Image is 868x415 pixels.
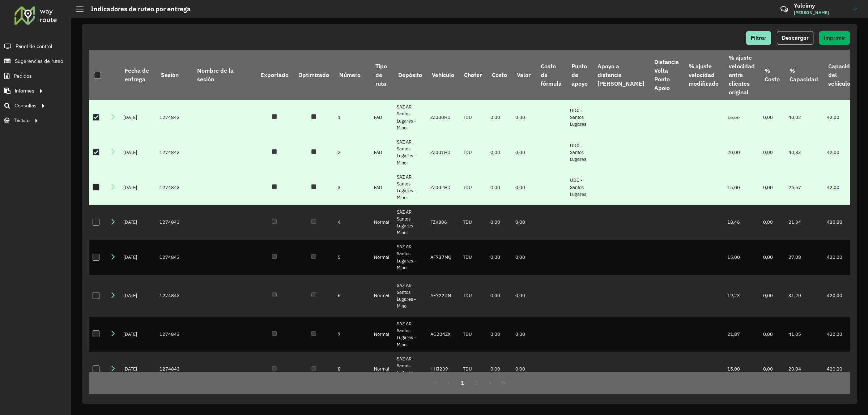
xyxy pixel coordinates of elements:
td: 0,00 [759,205,784,240]
td: 420,00 [823,275,861,317]
td: TDU [459,135,487,170]
td: 1274843 [156,170,192,205]
td: UDC - Santos Lugares [566,170,592,205]
td: 0,00 [487,135,512,170]
td: [DATE] [120,317,156,352]
th: Capacidad del vehículo [823,50,861,100]
button: Imprimir [819,31,850,45]
td: 21,87 [724,317,759,352]
td: 20,00 [724,135,759,170]
td: [DATE] [120,240,156,275]
td: 15,00 [724,240,759,275]
td: AG204ZX [427,317,459,352]
td: 0,00 [487,100,512,135]
td: AF722DN [427,275,459,317]
td: [DATE] [120,170,156,205]
button: Last Page [497,376,510,390]
h2: Indicadores de ruteo por entrega [84,5,191,13]
th: Costo de fórmula [536,50,566,100]
td: 0,00 [759,275,784,317]
td: UDC - Santos Lugares [566,100,592,135]
td: 0,00 [512,240,535,275]
button: Filtrar [746,31,771,45]
td: 40,02 [785,100,823,135]
td: FAD [370,170,393,205]
th: Tipo de ruta [370,50,393,100]
td: 15,00 [724,170,759,205]
th: Costo [487,50,512,100]
span: Pedidos [14,72,32,80]
td: 23,04 [785,352,823,387]
td: 0,00 [759,100,784,135]
span: [PERSON_NAME] [794,9,848,16]
td: SAZ AR Santos Lugares - Mino [393,317,427,352]
td: 31,20 [785,275,823,317]
td: Normal [370,240,393,275]
td: 0,00 [759,352,784,387]
td: FAD [370,100,393,135]
th: Valor [512,50,535,100]
td: 26,57 [785,170,823,205]
td: 0,00 [512,317,535,352]
td: 420,00 [823,205,861,240]
td: 18,46 [724,205,759,240]
td: 19,23 [724,275,759,317]
td: 0,00 [759,240,784,275]
th: Distancia Volta Ponto Apoio [649,50,684,100]
td: FZK806 [427,205,459,240]
td: 15,00 [724,352,759,387]
td: SAZ AR Santos Lugares - Mino [393,205,427,240]
span: Descargar [782,35,809,41]
td: SAZ AR Santos Lugares - Mino [393,100,427,135]
td: TDU [459,170,487,205]
span: Sugerencias de ruteo [15,57,63,65]
td: 41,05 [785,317,823,352]
td: Normal [370,205,393,240]
span: Imprimir [824,35,845,41]
td: 0,00 [512,170,535,205]
td: 0,00 [487,275,512,317]
th: Número [334,50,370,100]
td: 2 [334,135,370,170]
td: 0,00 [512,205,535,240]
td: 42,00 [823,135,861,170]
td: ZZ002HD [427,170,459,205]
th: % Costo [759,50,784,100]
td: 4 [334,205,370,240]
td: 5 [334,240,370,275]
td: 0,00 [487,317,512,352]
a: Contacto rápido [776,1,792,17]
td: 42,00 [823,170,861,205]
td: 1274843 [156,352,192,387]
td: 1274843 [156,317,192,352]
td: 8 [334,352,370,387]
td: TDU [459,317,487,352]
td: TDU [459,275,487,317]
th: Apoyo a distancia [PERSON_NAME] [593,50,649,100]
button: Descargar [777,31,813,45]
span: Filtrar [751,35,766,41]
td: SAZ AR Santos Lugares - Mino [393,170,427,205]
td: Normal [370,317,393,352]
td: Normal [370,275,393,317]
td: 420,00 [823,317,861,352]
td: 0,00 [759,135,784,170]
td: 0,00 [487,205,512,240]
th: Vehículo [427,50,459,100]
th: Exportado [255,50,293,100]
td: [DATE] [120,275,156,317]
td: 1274843 [156,100,192,135]
th: % Capacidad [785,50,823,100]
span: Informes [15,87,34,95]
td: 1274843 [156,240,192,275]
td: [DATE] [120,135,156,170]
td: 42,00 [823,100,861,135]
th: Optimizado [293,50,334,100]
th: Punto de apoyo [566,50,592,100]
td: [DATE] [120,352,156,387]
td: 1274843 [156,135,192,170]
th: Fecha de entrega [120,50,156,100]
td: 0,00 [487,170,512,205]
td: 0,00 [512,352,535,387]
td: TDU [459,100,487,135]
